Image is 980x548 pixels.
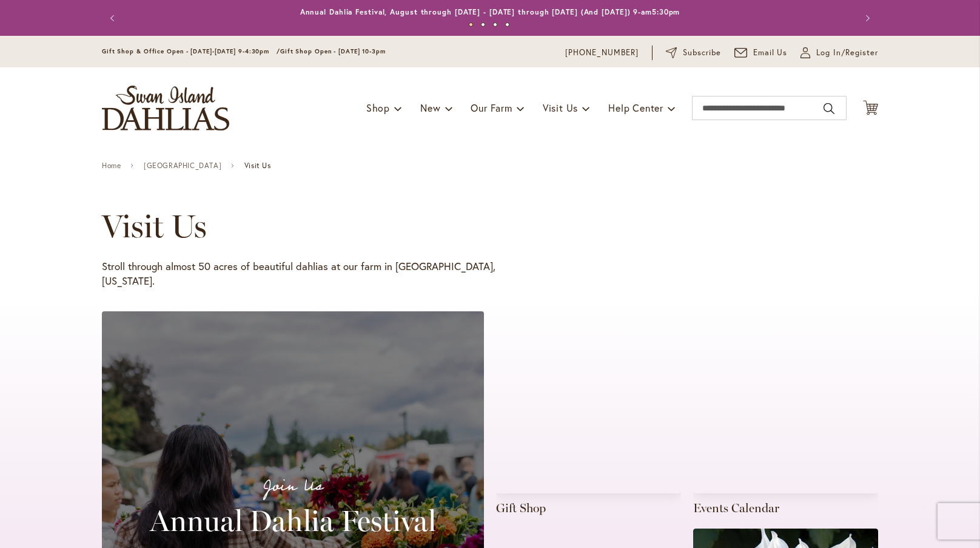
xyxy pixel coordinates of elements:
[565,47,639,59] a: [PHONE_NUMBER]
[753,47,788,59] span: Email Us
[800,47,878,59] a: Log In/Register
[469,22,473,27] button: 1 of 4
[420,101,440,114] span: New
[734,47,788,59] a: Email Us
[505,22,509,27] button: 4 of 4
[280,47,386,55] span: Gift Shop Open - [DATE] 10-3pm
[300,7,680,16] a: Annual Dahlia Festival, August through [DATE] - [DATE] through [DATE] (And [DATE]) 9-am5:30pm
[683,47,721,59] span: Subscribe
[471,101,512,114] span: Our Farm
[366,101,390,114] span: Shop
[116,473,469,499] p: Join Us
[816,47,878,59] span: Log In/Register
[608,101,663,114] span: Help Center
[493,22,497,27] button: 3 of 4
[102,47,280,55] span: Gift Shop & Office Open - [DATE]-[DATE] 9-4:30pm /
[144,161,221,170] a: [GEOGRAPHIC_DATA]
[102,161,121,170] a: Home
[102,259,496,288] p: Stroll through almost 50 acres of beautiful dahlias at our farm in [GEOGRAPHIC_DATA], [US_STATE].
[244,161,271,170] span: Visit Us
[102,86,229,130] a: store logo
[102,208,843,245] h1: Visit Us
[854,6,878,30] button: Next
[102,6,126,30] button: Previous
[116,504,469,538] h2: Annual Dahlia Festival
[666,47,721,59] a: Subscribe
[543,101,578,114] span: Visit Us
[481,22,485,27] button: 2 of 4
